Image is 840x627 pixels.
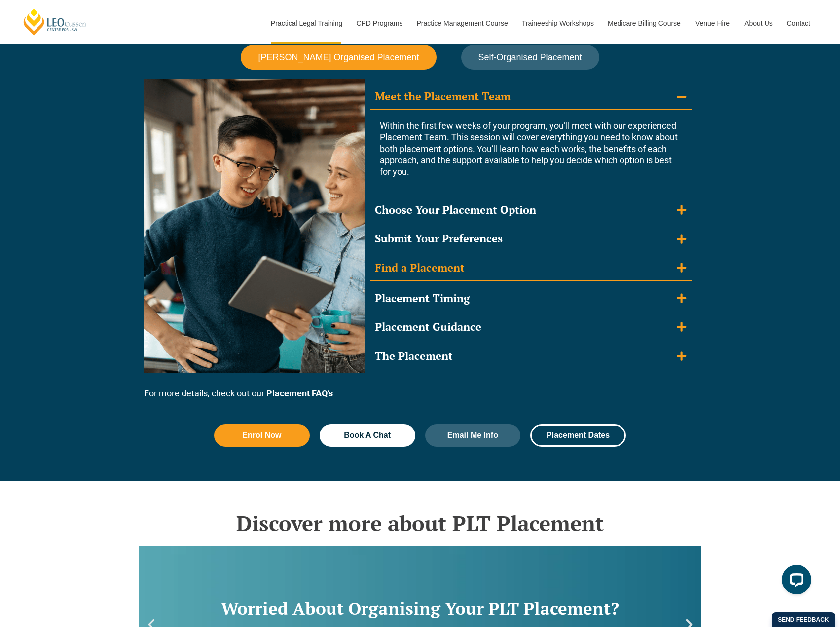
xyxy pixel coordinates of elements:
[380,120,678,177] span: Within the first few weeks of your program, you’ll meet with our experienced Placement Team. This...
[375,89,511,104] div: Meet the Placement Team
[375,320,481,334] div: Placement Guidance
[370,344,692,368] summary: The Placement
[370,84,692,368] div: Accordion. Open links with Enter or Space, close with Escape, and navigate with Arrow Keys
[737,2,779,44] a: About Us
[478,52,582,63] span: Self-Organised Placement
[375,291,470,306] div: Placement Timing
[320,424,415,447] a: Book A Chat
[349,2,409,44] a: CPD Programs
[370,198,692,222] summary: Choose Your Placement Option
[600,2,688,44] a: Medicare Billing Course
[375,203,536,217] div: Choose Your Placement Option
[258,52,419,63] span: [PERSON_NAME] Organised Placement
[779,2,818,44] a: Contact
[195,600,645,617] h2: Worried About Organising Your PLT Placement?
[370,84,692,110] summary: Meet the Placement Team
[375,232,503,246] div: Submit Your Preferences
[22,8,88,36] a: [PERSON_NAME] Centre for Law
[344,431,391,439] span: Book A Chat
[370,227,692,251] summary: Submit Your Preferences
[263,2,349,44] a: Practical Legal Training
[514,2,600,44] a: Traineeship Workshops
[266,388,333,398] a: Placement FAQ’s
[139,511,701,536] h2: Discover more about PLT Placement
[139,45,701,378] div: Tabs. Open items with Enter or Space, close with Escape and navigate using the Arrow keys.
[370,286,692,311] summary: Placement Timing
[214,424,310,447] a: Enrol Now
[547,431,610,439] span: Placement Dates
[375,349,453,363] div: The Placement
[144,388,264,398] span: For more details, check out our
[688,2,737,44] a: Venue Hire
[370,315,692,339] summary: Placement Guidance
[242,431,281,439] span: Enrol Now
[774,561,815,602] iframe: LiveChat chat widget
[530,424,626,447] a: Placement Dates
[375,261,465,275] div: Find a Placement
[370,256,692,281] summary: Find a Placement
[409,2,514,44] a: Practice Management Course
[425,424,521,447] a: Email Me Info
[447,431,498,439] span: Email Me Info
